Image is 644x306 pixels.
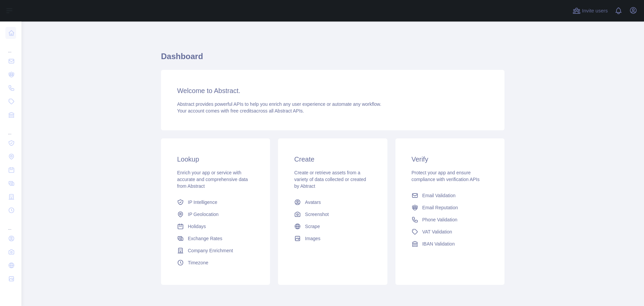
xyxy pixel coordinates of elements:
div: ... [5,122,16,136]
a: IP Geolocation [174,208,257,220]
span: IBAN Validation [422,241,455,247]
span: Company Enrichment [188,247,233,254]
a: Screenshot [291,208,374,220]
a: IBAN Validation [409,238,491,250]
span: Your account comes with across all Abstract APIs. [177,108,304,114]
a: Email Reputation [409,202,491,214]
a: IP Intelligence [174,196,257,208]
span: Email Validation [422,192,455,199]
span: Invite users [582,7,608,15]
span: IP Intelligence [188,199,217,206]
h3: Welcome to Abstract. [177,86,488,95]
span: Timezone [188,259,208,266]
span: Phone Validation [422,216,458,223]
div: ... [5,40,16,54]
span: VAT Validation [422,228,452,235]
a: Email Validation [409,189,491,202]
a: VAT Validation [409,226,491,238]
h3: Verify [412,155,488,164]
span: Email Reputation [422,204,458,211]
button: Invite users [571,5,609,16]
span: Images [305,235,320,242]
span: Enrich your app or service with accurate and comprehensive data from Abstract [177,170,248,189]
a: Scrape [291,220,374,232]
a: Images [291,232,374,245]
a: Holidays [174,220,257,232]
h3: Lookup [177,155,254,164]
span: Avatars [305,199,321,206]
h1: Dashboard [161,51,504,67]
h3: Create [294,155,371,164]
span: free credits [230,108,254,114]
span: Abstract provides powerful APIs to help you enrich any user experience or automate any workflow. [177,101,381,107]
span: Screenshot [305,211,329,218]
span: IP Geolocation [188,211,219,218]
div: ... [5,218,16,231]
a: Company Enrichment [174,245,257,257]
a: Phone Validation [409,214,491,226]
a: Avatars [291,196,374,208]
span: Holidays [188,223,206,230]
a: Timezone [174,257,257,269]
span: Exchange Rates [188,235,222,242]
span: Protect your app and ensure compliance with verification APIs [412,170,480,182]
span: Create or retrieve assets from a variety of data collected or created by Abtract [294,170,366,189]
span: Scrape [305,223,320,230]
a: Exchange Rates [174,232,257,245]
